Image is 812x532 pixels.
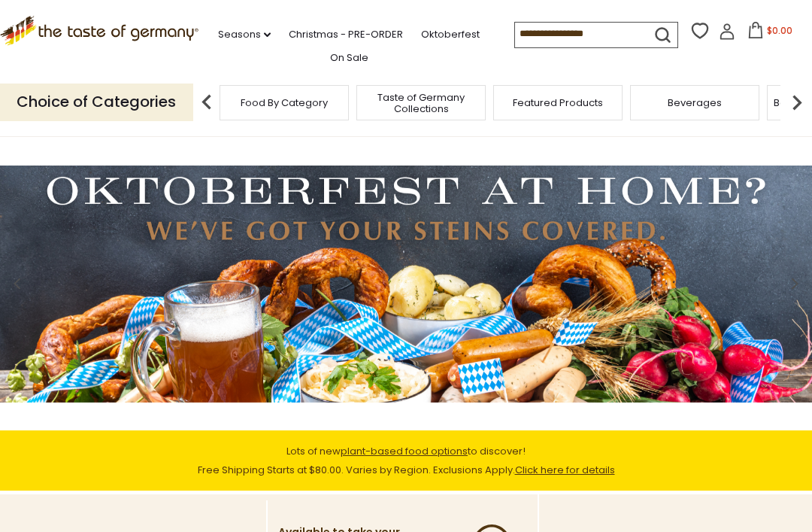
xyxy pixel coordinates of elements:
[192,87,222,117] img: previous arrow
[421,26,480,43] a: Oktoberfest
[289,26,403,43] a: Christmas - PRE-ORDER
[241,97,328,108] a: Food By Category
[738,22,802,44] button: $0.00
[218,26,271,43] a: Seasons
[782,87,812,117] img: next arrow
[341,444,468,458] a: plant-based food options
[515,463,615,477] a: Click here for details
[767,24,792,37] span: $0.00
[668,97,722,108] a: Beverages
[361,92,481,114] a: Taste of Germany Collections
[198,444,615,477] span: Lots of new to discover! Free Shipping Starts at $80.00. Varies by Region. Exclusions Apply.
[513,97,603,108] a: Featured Products
[330,50,368,66] a: On Sale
